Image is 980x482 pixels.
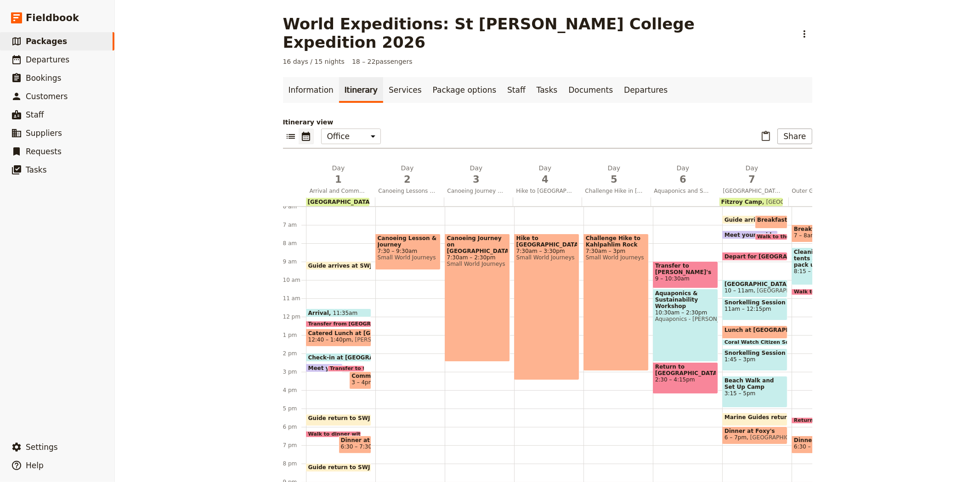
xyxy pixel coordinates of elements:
div: Hike to [GEOGRAPHIC_DATA]7:30am – 3:30pmSmall World Journeys [514,234,579,380]
span: Dinner at [GEOGRAPHIC_DATA] [341,437,369,443]
span: Dinner at Golden Boat [794,437,855,443]
button: Day6Aquaponics and Sustainability Workshop [651,163,719,197]
div: 8 pm [283,460,306,467]
span: Aquaponics - [PERSON_NAME] [655,316,716,322]
span: Dinner at Foxy's [725,428,785,434]
div: 5 pm [283,405,306,412]
span: 9 – 10:30am [655,275,716,282]
div: Transfer to the next activity [328,365,365,372]
div: 12 pm [283,313,306,320]
div: 7 pm [283,442,306,449]
span: Hike to [GEOGRAPHIC_DATA] [513,187,578,195]
span: 6:30 – 7:30pm [794,443,834,450]
div: 7 am [283,221,306,229]
a: Itinerary [339,77,383,103]
a: Package options [427,77,502,103]
button: Paste itinerary item [758,129,774,144]
div: Return to [GEOGRAPHIC_DATA]2:30 – 4:15pm [653,362,718,394]
span: 6 [654,173,712,186]
span: 6:30 – 7:30pm [341,443,381,450]
span: 12:40 – 1:40pm [308,336,351,343]
span: Staff [26,110,44,119]
span: Depart for [GEOGRAPHIC_DATA] [725,253,827,259]
span: Hike to [GEOGRAPHIC_DATA] [516,235,577,248]
span: Snorkelling Session One [725,299,785,306]
span: Guide return to SWJ office [308,415,393,421]
button: Day2Canoeing Lessons and Journeys on [GEOGRAPHIC_DATA] [375,163,444,197]
div: Fitzroy Camp[GEOGRAPHIC_DATA] [719,198,783,206]
div: 4 pm [283,387,306,394]
span: Fieldbook [26,11,79,25]
span: Packages [26,37,67,46]
span: Walk to the jetty [794,289,845,295]
span: Breakfast at [GEOGRAPHIC_DATA] [757,217,866,223]
h2: Day [310,163,368,186]
span: [GEOGRAPHIC_DATA] [747,434,808,441]
div: Return to [GEOGRAPHIC_DATA], walk to [GEOGRAPHIC_DATA] & check-in [792,417,857,424]
span: 8:15 – 10:20am [794,268,827,275]
h2: Day [654,163,712,186]
div: [GEOGRAPHIC_DATA] [306,198,369,206]
span: Settings [26,443,58,452]
span: 7 – 8am [794,232,816,239]
div: Breakfast at [GEOGRAPHIC_DATA]7 – 8amSmall World Journeys [792,224,829,242]
div: Beach Walk and Set Up Camp3:15 – 5pm [722,376,787,408]
span: Departures [26,55,69,64]
div: Snorkelling Session Two1:45 – 3pm [722,348,787,371]
span: 2 [379,173,436,186]
div: Canoeing Lesson & Journey7:30 – 9:30amSmall World Journeys [375,234,441,270]
span: [PERSON_NAME]'s [351,336,405,343]
div: Catered Lunch at [GEOGRAPHIC_DATA] and [GEOGRAPHIC_DATA]12:40 – 1:40pm[PERSON_NAME]'s [306,329,371,347]
div: Dinner at [GEOGRAPHIC_DATA]6:30 – 7:30pm [339,436,371,454]
span: Transfer from [GEOGRAPHIC_DATA] [308,321,412,327]
span: [GEOGRAPHIC_DATA] [762,199,824,205]
button: Actions [797,26,812,42]
span: Snorkelling Session Two [725,350,785,356]
span: [GEOGRAPHIC_DATA] [753,287,815,294]
button: Day7[GEOGRAPHIC_DATA] [GEOGRAPHIC_DATA] & [GEOGRAPHIC_DATA] [719,163,788,197]
span: 3 [448,173,505,186]
div: Transfer to [PERSON_NAME]'s farm9 – 10:30am [653,261,718,288]
div: Guide return to SWJ office [306,414,371,426]
span: 11:35am [333,310,358,316]
span: Meet your guide at [GEOGRAPHIC_DATA] [308,365,438,371]
span: Marine Guides return to SWJ office [725,414,836,420]
a: Services [383,77,427,103]
button: Day1Arrival and Community Service Project [306,163,375,197]
div: Meet your guide at [GEOGRAPHIC_DATA] [722,230,778,239]
a: Documents [563,77,618,103]
button: List view [283,129,299,144]
div: 8 am [283,240,306,247]
div: Snorkelling Session One11am – 12:15pm [722,298,787,320]
span: Guide arrive at SWJ office [725,217,808,223]
span: 3:15 – 5pm [725,390,785,397]
a: Information [283,77,339,103]
span: [GEOGRAPHIC_DATA] [GEOGRAPHIC_DATA] & [GEOGRAPHIC_DATA] [719,187,785,195]
div: 1 pm [283,331,306,339]
span: 1:45 – 3pm [725,356,785,363]
div: Guide arrive at SWJ office [722,215,778,224]
span: 7:30am – 3:30pm [516,248,577,254]
span: 10:30am – 2:30pm [655,309,716,316]
span: Aquaponics & Sustainability Workshop [655,290,716,309]
span: 1 [310,173,368,186]
span: Challenge Hike in [GEOGRAPHIC_DATA] [582,187,647,195]
span: Customers [26,92,68,101]
div: 2 pm [283,350,306,357]
h1: World Expeditions: St [PERSON_NAME] College Expedition 2026 [283,15,791,51]
span: Community Service Project for The Homeless [351,373,368,379]
div: Meet your guide at [GEOGRAPHIC_DATA] [306,364,343,372]
span: Small World Journeys [447,261,508,267]
span: Catered Lunch at [GEOGRAPHIC_DATA] and [GEOGRAPHIC_DATA] [308,330,369,336]
div: Aquaponics & Sustainability Workshop10:30am – 2:30pmAquaponics - [PERSON_NAME] [653,289,718,362]
div: Walk to the jetty [792,289,829,295]
span: 16 days / 15 nights [283,57,345,66]
span: Challenge Hike to Kahlpahlim Rock [586,235,646,248]
span: [GEOGRAPHIC_DATA] [308,199,373,205]
span: 18 – 22 passengers [352,57,413,66]
span: Small World Journeys [378,254,438,261]
div: Cleaning tents and pack up camp8:15 – 10:20am [792,247,829,285]
span: Guide arrives at SWJ office [308,263,395,269]
h2: Day [723,163,781,186]
div: 9 am [283,258,306,265]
